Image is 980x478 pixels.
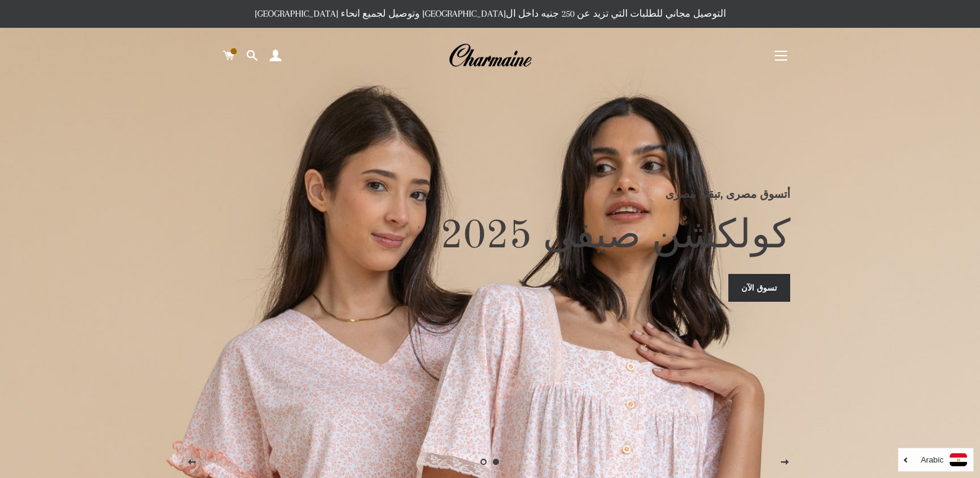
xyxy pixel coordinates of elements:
p: أتسوق مصرى ,تبقى مصرى [190,186,790,203]
a: Arabic [905,453,967,466]
button: الصفحه السابقة [176,447,207,478]
a: تسوق الآن [728,274,790,301]
i: Arabic [921,456,944,464]
button: الصفحه التالية [769,447,800,478]
a: تحميل الصور 2 [478,456,490,468]
a: الصفحه 1current [490,456,503,468]
img: Charmaine Egypt [448,42,532,69]
h2: كولكشن صيفى 2025 [190,212,790,262]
